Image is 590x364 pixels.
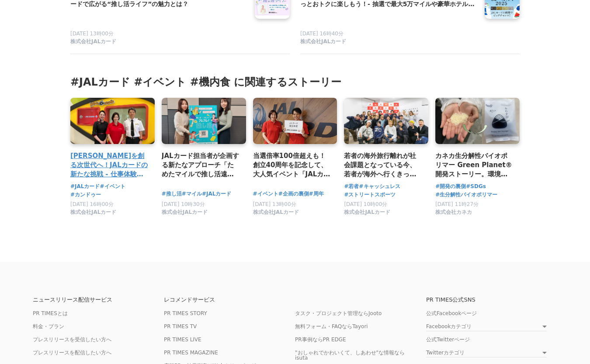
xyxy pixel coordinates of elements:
[435,211,472,217] a: 株式会社カネカ
[253,211,299,217] a: 株式会社JALカード
[182,190,202,198] a: #マイル
[70,211,116,217] a: 株式会社JALカード
[295,350,405,361] a: "おしゃれでかわいくて、しあわせ"な情報ならisuta
[344,182,359,191] a: #若者
[344,211,390,217] a: 株式会社JALカード
[70,209,116,216] span: 株式会社JALカード
[435,201,479,207] span: [DATE] 11時27分
[162,211,208,217] a: 株式会社JALカード
[164,337,201,343] a: PR TIMES LIVE
[435,182,466,191] a: #開発の裏側
[33,323,64,330] a: 料金・プラン
[70,31,114,37] span: [DATE] 13時00分
[164,323,197,330] a: PR TIMES TV
[295,337,346,343] a: PR事例ならPR EDGE
[466,182,486,191] a: #SDGs
[344,201,387,207] span: [DATE] 10時00分
[300,38,346,45] span: 株式会社JALカード
[162,209,208,216] span: 株式会社JALカード
[70,75,520,89] h3: #JALカード #イベント #機内食 に関連するストーリー
[70,201,114,207] span: [DATE] 16時00分
[70,191,101,199] a: #カンドゥー
[33,337,111,343] a: プレスリリースを受信したい方へ
[33,310,68,316] a: PR TIMESとは
[359,182,400,191] a: #キャッシュレス
[253,201,296,207] span: [DATE] 13時00分
[426,350,547,357] a: Twitterカテゴリ
[253,190,278,198] a: #イベント
[164,310,207,316] a: PR TIMES STORY
[202,190,231,198] a: #JALカード
[295,310,382,316] a: タスク・プロジェクト管理ならJooto
[295,323,368,330] a: 無料フォーム・FAQならTayori
[426,297,557,302] p: PR TIMES公式SNS
[162,151,239,179] a: JALカード担当者が企画する新たなアプローチ「ためたマイルで推し活遠征へ」。自らの推し活経験を活かした企画の誕生秘話とは
[435,209,472,216] span: 株式会社カネカ
[253,151,330,179] a: 当選倍率100倍超えも！創立40周年を記念して、大人気イベント「JALカード航空教室」を全国各地で開催
[426,310,477,316] a: 公式Facebookページ
[278,190,309,198] a: #企画の裏側
[309,190,324,198] a: #周年
[164,297,295,302] p: レコメンドサービス
[344,191,396,199] a: #ストリートスポーツ
[162,201,205,207] span: [DATE] 10時30分
[33,297,164,302] p: ニュースリリース配信サービス
[435,151,513,179] a: カネカ生分解性バイオポリマー Green Planet®開発ストーリー。環境[PERSON_NAME]へ向けたJALグループとの取り組みとこれから
[70,38,116,45] span: 株式会社JALカード
[300,38,478,47] a: 株式会社JALカード
[426,324,547,331] a: Facebookカテゴリ
[100,182,125,191] a: #イベント
[70,151,148,179] a: [PERSON_NAME]を創る次世代へ！JALカードの新たな挑戦 - 仕事体験テーマパーク貸し切りイベントの開催 -
[253,209,299,216] span: 株式会社JALカード
[164,350,218,356] a: PR TIMES MAGAZINE
[435,191,497,199] a: #生分解性バイオポリマー
[344,151,421,179] a: 若者の海外旅行離れが社会課題となっている今、若者が海外へ行くきっかけをつくる。JALカードがその第一歩になりたい。
[33,350,111,356] a: プレスリリースを配信したい方へ
[70,38,248,47] a: 株式会社JALカード
[426,337,470,343] a: 公式Twitterページ
[162,190,182,198] a: #推し活
[300,31,344,37] span: [DATE] 16時40分
[344,209,390,216] span: 株式会社JALカード
[70,182,100,191] a: #JALカード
